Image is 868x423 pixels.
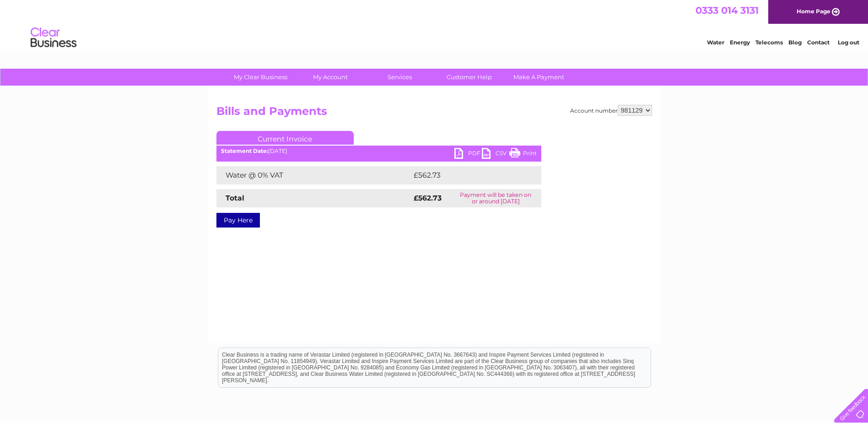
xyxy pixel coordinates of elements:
a: Log out [838,39,859,46]
a: Contact [807,39,830,46]
strong: Total [226,194,244,202]
a: Current Invoice [216,131,354,145]
a: My Clear Business [223,69,298,86]
td: Water @ 0% VAT [216,166,411,184]
b: Statement Date: [221,147,268,154]
a: Water [707,39,724,46]
a: PDF [454,148,482,161]
a: Make A Payment [501,69,577,86]
a: Telecoms [755,39,783,46]
a: Energy [730,39,750,46]
a: Blog [788,39,802,46]
a: My Account [292,69,368,86]
td: £562.73 [411,166,525,184]
td: Payment will be taken on or around [DATE] [450,189,541,207]
div: Clear Business is a trading name of Verastar Limited (registered in [GEOGRAPHIC_DATA] No. 3667643... [218,5,651,44]
div: Account number [570,105,652,116]
div: [DATE] [216,148,541,154]
a: Print [509,148,537,161]
img: logo.png [30,24,77,52]
a: CSV [482,148,509,161]
a: 0333 014 3131 [695,5,759,16]
a: Pay Here [216,213,260,228]
a: Services [362,69,437,86]
strong: £562.73 [414,194,442,202]
h2: Bills and Payments [216,105,652,122]
a: Customer Help [431,69,507,86]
